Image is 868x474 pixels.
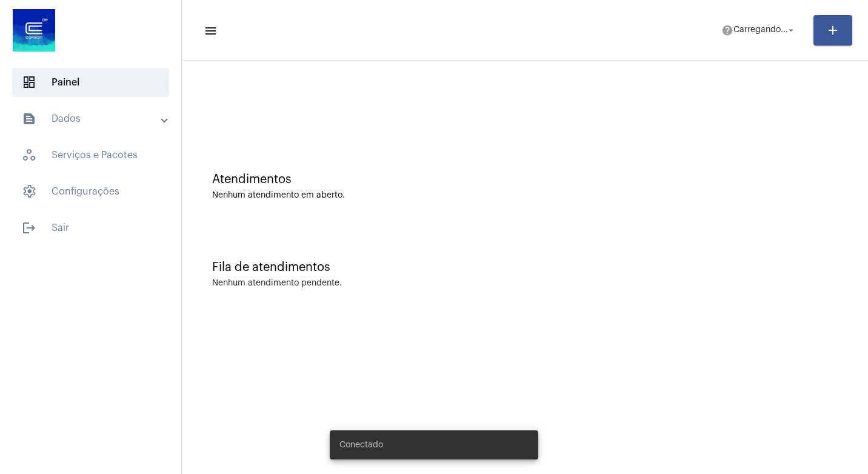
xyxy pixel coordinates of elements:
[22,75,36,90] span: sidenav icon
[721,24,733,36] mat-icon: help
[10,6,58,55] img: d4669ae0-8c07-2337-4f67-34b0df7f5ae4.jpeg
[339,439,383,451] span: Conectado
[204,24,216,38] mat-icon: sidenav icon
[212,261,838,274] div: Fila de atendimentos
[714,18,804,42] button: Carregando...
[212,173,838,186] div: Atendimentos
[22,221,36,235] mat-icon: sidenav icon
[22,148,36,162] span: sidenav icon
[22,112,36,126] mat-icon: sidenav icon
[12,213,169,242] span: Sair
[212,191,838,200] div: Nenhum atendimento em aberto.
[12,68,169,97] span: Painel
[12,177,169,206] span: Configurações
[826,23,840,38] mat-icon: add
[22,184,36,199] span: sidenav icon
[22,112,162,126] mat-panel-title: Dados
[212,279,342,288] div: Nenhum atendimento pendente.
[786,25,796,36] mat-icon: arrow_drop_down
[733,26,788,35] span: Carregando...
[12,141,169,170] span: Serviços e Pacotes
[7,104,181,133] mat-expansion-panel-header: sidenav iconDados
